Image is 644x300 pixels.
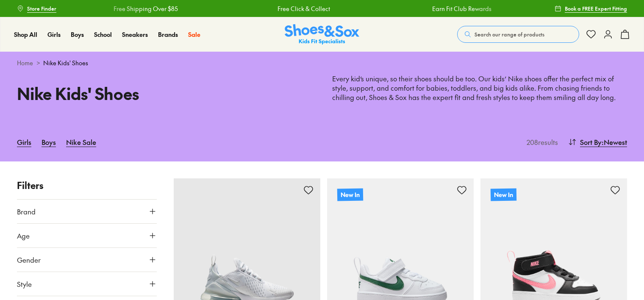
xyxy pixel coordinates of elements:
[188,30,200,39] span: Sale
[71,30,84,39] a: Boys
[17,255,41,265] span: Gender
[565,5,627,12] span: Book a FREE Expert Fitting
[47,30,61,39] span: Girls
[17,272,157,296] button: Style
[17,58,33,67] a: Home
[17,200,157,223] button: Brand
[66,133,96,151] a: Nike Sale
[188,30,200,39] a: Sale
[27,5,56,12] span: Store Finder
[17,1,56,16] a: Store Finder
[43,58,88,67] span: Nike Kids' Shoes
[568,133,627,151] button: Sort By:Newest
[17,81,312,106] h1: Nike Kids' Shoes
[17,248,157,272] button: Gender
[555,1,627,16] a: Book a FREE Expert Fitting
[580,137,602,147] span: Sort By
[475,31,544,38] span: Search our range of products
[602,137,627,147] span: : Newest
[113,4,178,13] a: Free Shipping Over $85
[457,26,579,43] button: Search our range of products
[285,24,359,45] a: Shoes & Sox
[285,24,359,45] img: SNS_Logo_Responsive.svg
[337,188,363,201] p: New In
[332,74,627,102] p: Every kid’s unique, so their shoes should be too. Our kids’ Nike shoes offer the perfect mix of s...
[491,188,516,201] p: New In
[158,30,178,39] span: Brands
[17,231,30,241] span: Age
[94,30,112,39] span: School
[14,30,37,39] a: Shop All
[17,206,36,217] span: Brand
[278,4,330,13] a: Free Click & Collect
[17,279,32,289] span: Style
[432,4,491,13] a: Earn Fit Club Rewards
[158,30,178,39] a: Brands
[42,133,56,151] a: Boys
[14,30,37,39] span: Shop All
[17,133,31,151] a: Girls
[47,30,61,39] a: Girls
[94,30,112,39] a: School
[17,224,157,247] button: Age
[71,30,84,39] span: Boys
[122,30,148,39] span: Sneakers
[523,137,558,147] p: 208 results
[17,58,627,67] div: >
[122,30,148,39] a: Sneakers
[17,178,157,192] p: Filters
